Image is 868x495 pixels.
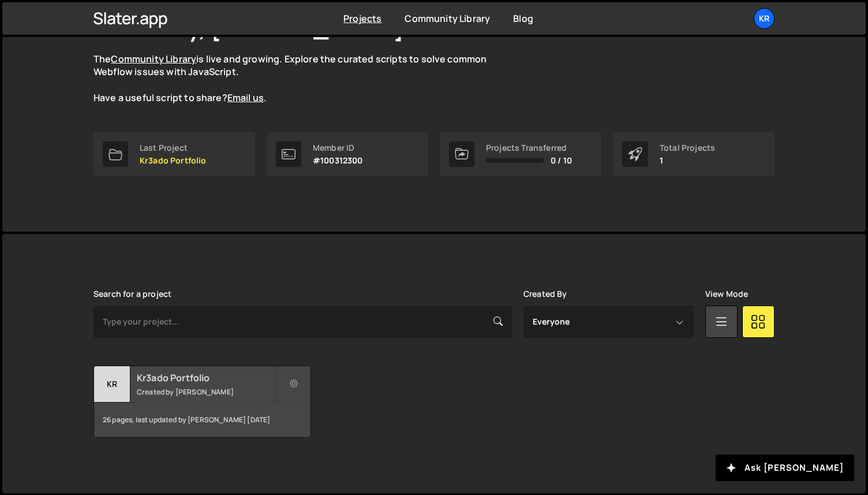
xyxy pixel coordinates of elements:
div: Last Project [140,143,207,152]
div: 26 pages, last updated by [PERSON_NAME] [DATE] [94,403,310,437]
a: Projects [343,12,381,25]
a: Email us [227,91,264,104]
input: Type your project... [93,306,512,338]
small: Created by [PERSON_NAME] [137,387,276,397]
h2: Kr3ado Portfolio [137,371,276,384]
label: Search for a project [93,289,171,299]
p: 1 [660,156,715,165]
a: Blog [513,12,533,25]
a: Last Project Kr3ado Portfolio [93,132,255,176]
p: #100312300 [313,156,363,165]
a: Community Library [405,12,490,25]
button: Ask [PERSON_NAME] [716,455,854,481]
label: View Mode [705,289,748,299]
a: kr [754,8,775,29]
div: Kr [94,366,130,403]
a: Kr Kr3ado Portfolio Created by [PERSON_NAME] 26 pages, last updated by [PERSON_NAME] [DATE] [93,366,311,438]
p: Kr3ado Portfolio [140,156,207,165]
span: 0 / 10 [551,156,572,165]
div: Projects Transferred [486,143,572,152]
div: Total Projects [660,143,715,152]
p: The is live and growing. Explore the curated scripts to solve common Webflow issues with JavaScri... [93,53,509,105]
div: Member ID [313,143,363,152]
a: Community Library [111,53,196,65]
label: Created By [523,289,567,299]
